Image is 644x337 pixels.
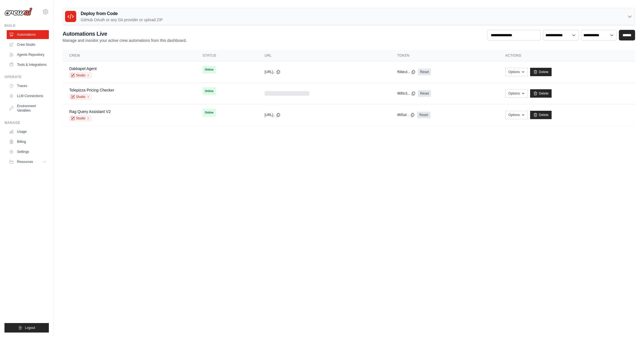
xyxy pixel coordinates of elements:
a: Studio [69,73,92,78]
img: Logo [4,8,32,16]
a: Delete [530,68,552,76]
button: Options [505,68,528,76]
a: Reset [418,90,431,97]
a: Traces [7,81,49,90]
div: Operate [4,75,49,79]
button: 8f05af... [397,113,415,117]
button: Options [505,89,528,98]
button: Logout [4,323,49,333]
a: LLM Connections [7,92,49,100]
button: Resources [7,157,49,166]
a: Crew Studio [7,40,49,49]
span: Online [203,66,216,74]
th: URL [258,50,391,61]
a: Studio [69,115,92,121]
a: Automations [7,30,49,39]
button: f58dcd... [397,70,416,74]
button: 96f0c3... [397,91,416,96]
button: Options [505,111,528,119]
a: Usage [7,127,49,136]
th: Crew [63,50,196,61]
th: Status [196,50,258,61]
a: Environment Variables [7,102,49,115]
h3: Deploy from Code [81,10,163,17]
span: Logout [25,326,35,330]
a: Billing [7,137,49,146]
a: Reset [418,69,431,75]
span: Resources [17,160,33,164]
th: Actions [499,50,635,61]
p: Manage and monitor your active crew automations from this dashboard. [63,38,187,43]
div: Build [4,23,49,28]
span: Online [203,109,216,117]
h2: Automations Live [63,30,187,38]
a: Rag Query Assistant V2 [69,109,111,114]
th: Token [391,50,499,61]
a: Dakkapel Agent [69,66,97,71]
p: GitHub OAuth or any Git provider or upload ZIP [81,17,163,23]
a: Agents Repository [7,50,49,59]
a: Delete [530,111,552,119]
a: Settings [7,147,49,156]
a: Tools & Integrations [7,60,49,69]
a: Studio [69,94,92,100]
a: Reset [417,112,430,118]
span: Online [203,87,216,95]
a: Delete [530,89,552,98]
div: Manage [4,121,49,125]
a: Telepizza Pricing Checker [69,88,114,92]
